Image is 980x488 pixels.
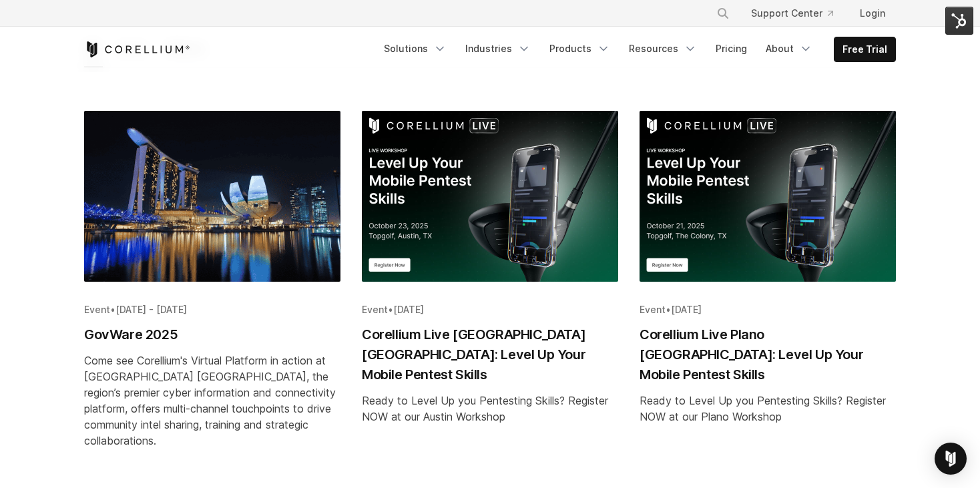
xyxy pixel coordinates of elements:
[945,7,973,35] img: HubSpot Tools Menu Toggle
[376,37,896,62] div: Navigation Menu
[84,111,340,282] img: GovWare 2025
[640,303,896,316] div: •
[711,1,735,25] button: Search
[740,1,844,25] a: Support Center
[834,37,895,61] a: Free Trial
[671,304,702,315] span: [DATE]
[115,304,187,315] span: [DATE] - [DATE]
[935,443,967,475] div: Open Intercom Messenger
[640,324,896,385] h2: Corellium Live Plano [GEOGRAPHIC_DATA]: Level Up Your Mobile Pentest Skills
[362,304,388,315] span: Event
[708,37,755,61] a: Pricing
[849,1,896,25] a: Login
[362,393,618,425] div: Ready to Level Up you Pentesting Skills? Register NOW at our Austin Workshop
[700,1,896,25] div: Navigation Menu
[541,37,618,61] a: Products
[84,41,190,57] a: Corellium Home
[758,37,820,61] a: About
[457,37,539,61] a: Industries
[640,304,666,315] span: Event
[362,324,618,385] h2: Corellium Live [GEOGRAPHIC_DATA] [GEOGRAPHIC_DATA]: Level Up Your Mobile Pentest Skills
[84,324,340,344] h2: GovWare 2025
[393,304,424,315] span: [DATE]
[84,352,340,449] div: Come see Corellium's Virtual Platform in action at [GEOGRAPHIC_DATA] [GEOGRAPHIC_DATA], the regio...
[362,303,618,316] div: •
[640,393,896,425] div: Ready to Level Up you Pentesting Skills? Register NOW at our Plano Workshop
[84,304,110,315] span: Event
[362,111,618,282] img: Corellium Live Austin TX: Level Up Your Mobile Pentest Skills
[640,111,896,282] img: Corellium Live Plano TX: Level Up Your Mobile Pentest Skills
[621,37,705,61] a: Resources
[376,37,455,61] a: Solutions
[84,303,340,316] div: •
